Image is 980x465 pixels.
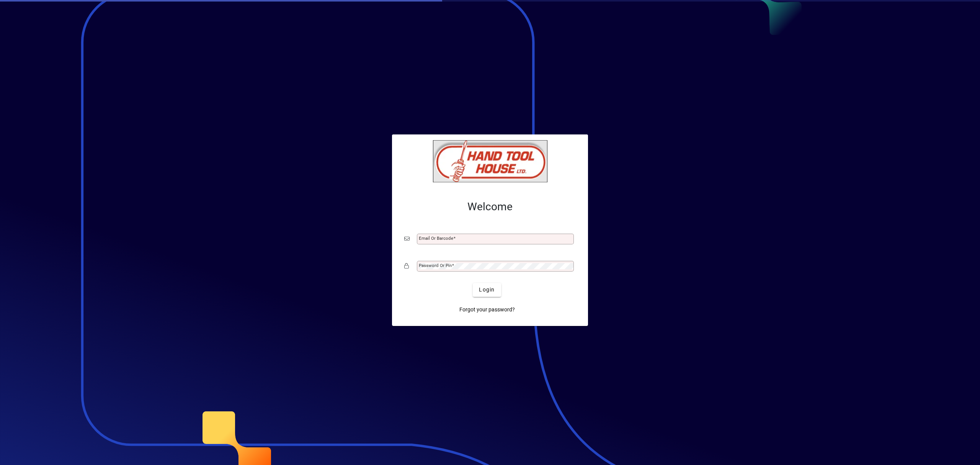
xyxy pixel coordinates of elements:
h2: Welcome [404,200,576,213]
mat-label: Password or Pin [419,263,452,268]
a: Forgot your password? [456,303,518,317]
button: Login [473,283,501,297]
span: Login [479,286,495,294]
mat-label: Email or Barcode [419,236,453,241]
span: Forgot your password? [459,306,515,314]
